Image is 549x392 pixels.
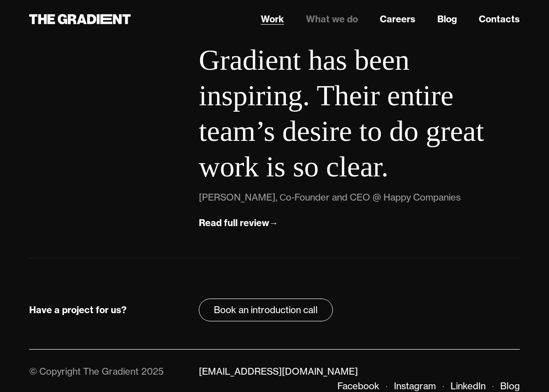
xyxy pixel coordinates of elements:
blockquote: Our work with the Gradient has been inspiring. Their entire team’s desire to do great work is so ... [199,7,520,185]
a: Contacts [479,12,520,26]
a: LinkedIn [451,380,486,392]
a: What we do [306,12,358,26]
a: Work [261,12,284,26]
div: Read full review [199,217,269,229]
a: [EMAIL_ADDRESS][DOMAIN_NAME] [199,366,358,377]
a: Facebook [337,380,379,392]
div: [PERSON_NAME], Сo-Founder and CEO @ Happy Companies [199,190,461,205]
a: Blog [500,380,520,392]
a: Blog [437,12,457,26]
div: © Copyright The Gradient [29,366,139,377]
a: Read full review→ [199,216,278,231]
a: Instagram [394,380,436,392]
strong: Have a project for us? [29,304,127,315]
div: → [269,217,278,229]
a: Book an introduction call [199,299,333,321]
a: Careers [380,12,415,26]
div: 2025 [141,366,164,377]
